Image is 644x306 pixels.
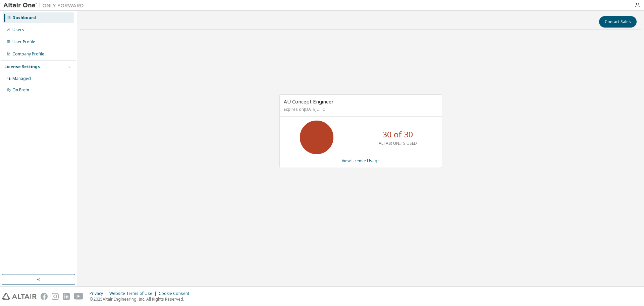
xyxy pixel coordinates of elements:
img: youtube.svg [74,293,84,300]
div: Privacy [90,291,109,296]
div: User Profile [12,39,35,45]
div: Company Profile [12,51,44,57]
p: © 2025 Altair Engineering, Inc. All Rights Reserved. [90,296,193,302]
img: instagram.svg [52,293,59,300]
div: Website Terms of Use [109,291,159,296]
div: Dashboard [12,15,36,20]
img: linkedin.svg [63,293,70,300]
div: Managed [12,76,31,81]
button: Contact Sales [599,16,637,28]
img: altair_logo.svg [2,293,37,300]
p: Expires on [DATE] UTC [284,106,436,112]
span: AU Concept Engineer [284,98,334,105]
img: Altair One [3,2,87,9]
div: Cookie Consent [159,291,193,296]
img: facebook.svg [41,293,48,300]
a: View License Usage [342,158,380,164]
div: Users [12,27,24,33]
div: On Prem [12,87,29,93]
div: License Settings [4,64,40,70]
p: ALTAIR UNITS USED [379,140,417,146]
p: 30 of 30 [382,129,413,140]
